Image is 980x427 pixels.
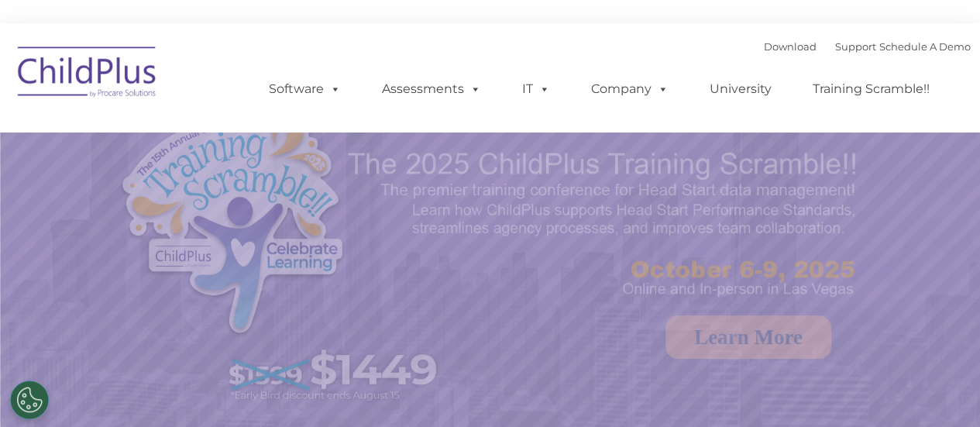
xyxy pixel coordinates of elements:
[10,36,165,113] img: ChildPlus by Procare Solutions
[797,74,945,105] a: Training Scramble!!
[366,74,497,105] a: Assessments
[835,40,876,53] a: Support
[507,74,566,105] a: IT
[10,381,49,419] button: Cookies Settings
[764,40,971,53] font: |
[665,315,831,359] a: Learn More
[879,40,971,53] a: Schedule A Demo
[694,74,787,105] a: University
[253,74,356,105] a: Software
[576,74,684,105] a: Company
[764,40,817,53] a: Download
